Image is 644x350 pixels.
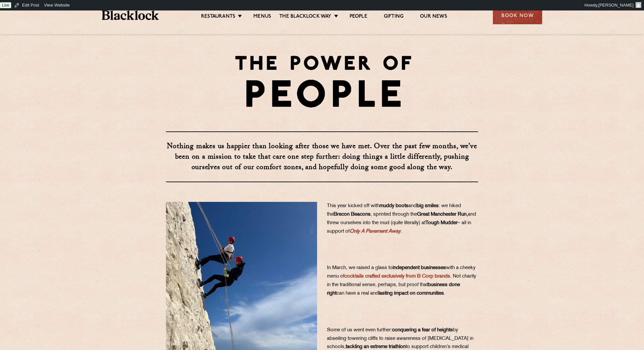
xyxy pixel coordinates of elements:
[327,282,460,296] strong: business done right
[392,328,453,333] strong: conquering a fear of heights
[598,3,633,8] span: [PERSON_NAME]
[417,212,468,217] strong: Great Manchester Run,
[379,204,408,208] strong: muddy boots
[346,344,406,349] strong: tackling an extreme triathlon
[350,13,367,21] a: People
[401,229,402,234] span: .
[425,221,458,225] strong: Tough Mudder
[253,13,271,21] a: Menus
[393,265,446,270] strong: independent businesses
[344,274,450,279] a: cocktails crafted exclusively from B Corp brands
[420,13,447,21] a: Our News
[327,204,476,234] span: This year kicked off with and : we hiked the , sprinted through the and threw ourselves into the ...
[102,10,159,20] img: BL_Textured_Logo-footer-cropped.svg
[384,13,403,21] a: Gifting
[327,265,476,296] span: In March, we raised a glass to with a cheeky menu of . Not charity in the traditional sense, perh...
[167,141,477,174] strong: Nothing makes us happier than looking after those we have met. Over the past few months, we’ve be...
[379,291,444,296] strong: lasting impact on communities
[350,229,401,234] a: Only A Pavement Away
[279,13,331,21] a: The Blacklock Way
[333,212,371,217] strong: Brecon Beacons
[201,13,235,21] a: Restaurants
[417,204,439,208] strong: big smiles
[493,6,542,24] div: Book Now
